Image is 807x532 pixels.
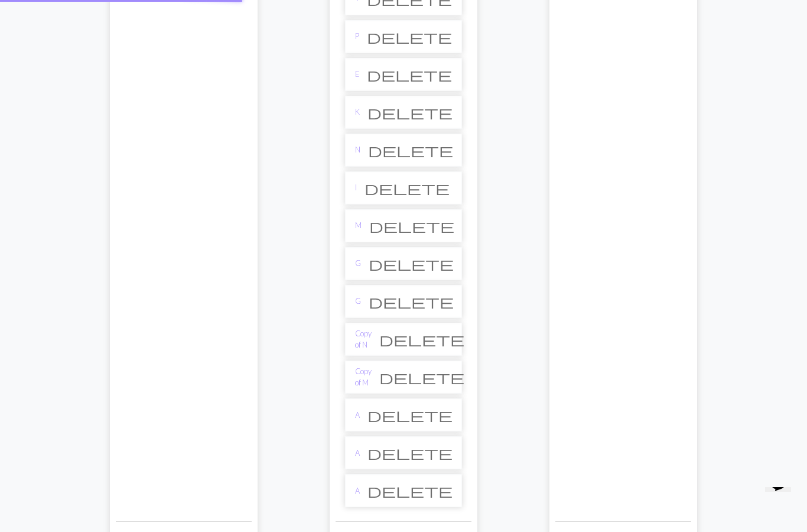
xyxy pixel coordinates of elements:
[368,142,453,158] span: delete
[365,180,450,196] span: delete
[367,407,453,423] span: delete
[360,479,460,502] button: Delete chart
[355,258,361,269] a: G
[355,296,361,307] a: G
[360,404,460,426] button: Delete chart
[372,366,472,388] button: Delete chart
[369,218,454,234] span: delete
[355,328,372,351] a: Copy of N
[357,177,457,199] button: Delete chart
[367,482,453,499] span: delete
[355,31,359,42] a: P
[360,101,460,124] button: Delete chart
[367,104,453,121] span: delete
[369,293,454,310] span: delete
[355,485,360,497] a: A
[355,144,360,155] a: N
[367,66,452,83] span: delete
[355,182,357,193] a: I
[355,447,360,459] a: A
[360,442,460,464] button: Delete chart
[360,139,461,161] button: Delete chart
[355,366,372,388] a: Copy of M
[369,255,454,272] span: delete
[760,487,800,525] iframe: chat widget
[379,331,464,348] span: delete
[367,28,452,45] span: delete
[372,328,472,351] button: Delete chart
[355,410,360,421] a: A
[367,445,453,461] span: delete
[355,69,359,80] a: E
[359,63,460,86] button: Delete chart
[362,215,462,237] button: Delete chart
[359,25,460,48] button: Delete chart
[361,252,461,275] button: Delete chart
[379,369,464,385] span: delete
[355,220,362,231] a: M
[355,106,360,118] a: K
[361,290,461,313] button: Delete chart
